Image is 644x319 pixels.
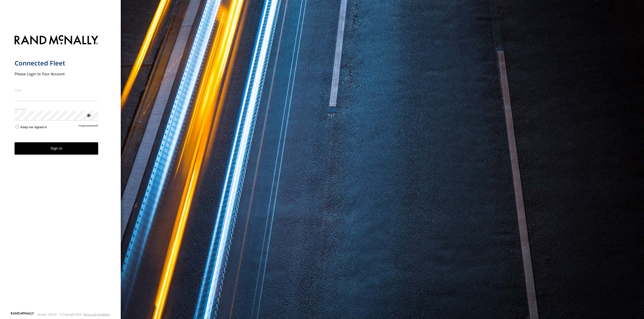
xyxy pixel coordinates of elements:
form: main [15,32,106,311]
button: Sign in [15,142,98,155]
div: Version: 305.03 [37,313,57,316]
a: Forgot password? [79,124,98,129]
span: Keep me signed in [20,125,47,129]
div: © Copyright 2025 - [60,313,110,316]
label: Password [15,107,98,111]
input: Keep me signed in [16,125,19,128]
h1: Connected Fleet [15,59,98,67]
img: Rand McNally [15,34,98,47]
a: Terms and Conditions [83,313,110,316]
h2: Please Login to Your Account [15,71,98,76]
label: Email [15,88,98,92]
a: Visit our Website [11,312,34,317]
div: ViewPassword [86,113,91,118]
